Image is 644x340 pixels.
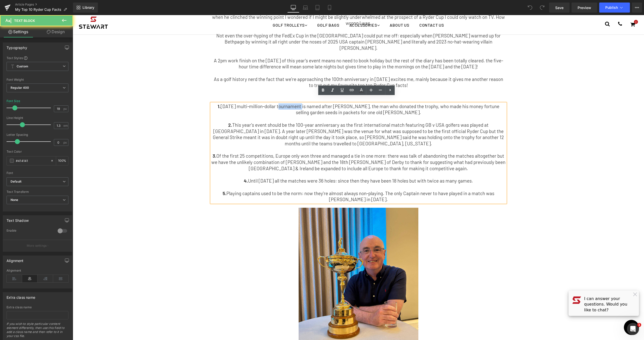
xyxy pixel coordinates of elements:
[139,88,433,101] p: [DATE] multi-million-dollar tournament is named after [PERSON_NAME], the man who donated the trop...
[139,163,433,169] p: Until [DATE] all the matches were 36 holes: since then they have been 18 holes but with twice as ...
[627,323,639,335] iframe: Intercom live chat
[139,107,433,132] p: This year's event should be the 100-year anniversary as the first international match featuring G...
[16,158,48,163] input: Color
[7,43,27,50] div: Typography
[139,175,433,188] p: Playing captains used to be the norm: now they're almost always non-playing. The only Captain nev...
[525,3,535,13] button: Undo
[11,180,21,184] i: Default
[572,3,597,13] a: Preview
[140,138,144,144] strong: 3.
[578,5,591,10] span: Preview
[139,18,433,36] p: Not even the over-hyping of the FedEx Cup in the [GEOGRAPHIC_DATA] could put me off: especially w...
[17,64,28,69] b: Custom
[73,3,98,13] a: New Library
[299,3,311,13] a: Laptop
[632,3,642,13] button: More
[599,3,630,13] button: Publish
[555,5,563,10] span: Save
[7,306,68,309] div: Extra class name
[145,88,148,94] strong: 1.
[7,229,53,234] div: Enable
[7,99,20,103] div: Font Size
[171,163,175,168] strong: 4.
[63,107,68,110] span: px
[14,19,35,23] span: Text Block
[7,292,35,300] div: Extra class name
[150,175,154,181] strong: 5.
[15,3,73,7] a: Article Pages
[155,107,159,113] strong: 2.
[56,156,68,165] div: %
[7,116,68,120] div: Line Height
[3,240,72,251] button: More settings
[605,6,618,10] span: Publish
[63,141,68,144] span: px
[27,243,47,248] p: More settings
[11,198,18,202] b: None
[7,269,68,272] div: Alignment
[15,8,61,12] span: My Top 10 Ryder Cup Facts
[139,42,433,55] p: A 2pm work finish on the [DATE] of this year's event means no need to book holiday but the rest o...
[7,78,68,81] div: Font Weight
[637,323,641,327] span: 1
[537,3,547,13] button: Redo
[139,138,433,156] p: Of the first 25 competitions, Europe only won three and managed a tie in one more: there was talk...
[11,86,29,90] b: Regular 400
[287,3,299,13] a: Desktop
[83,5,94,10] span: Library
[7,133,68,137] div: Letter Spacing
[7,190,68,194] div: Text Transform
[139,61,433,73] p: As a golf history nerd the fact that we're approaching the 100th anniversary in [DATE] excites me...
[324,3,336,13] a: Mobile
[7,216,29,223] div: Text Shadow
[7,150,68,153] div: Text Color
[311,3,324,13] a: Tablet
[37,26,74,37] a: Design
[7,256,24,263] div: Alignment
[7,171,68,175] div: Font
[63,124,68,127] span: em
[7,56,68,60] div: Text Styles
